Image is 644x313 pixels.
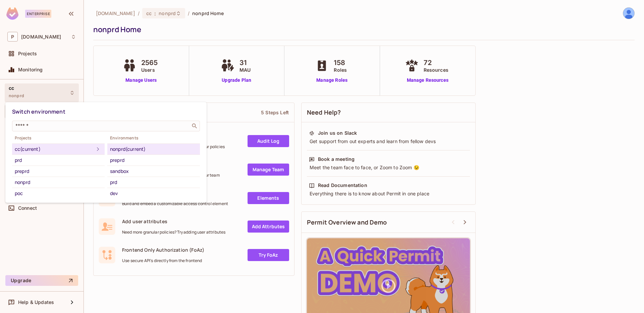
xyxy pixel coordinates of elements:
[15,167,102,175] div: preprd
[110,189,197,197] div: dev
[12,135,105,141] span: Projects
[12,108,65,115] span: Switch environment
[110,178,197,186] div: prd
[15,145,94,153] div: cc (current)
[15,178,102,186] div: nonprd
[110,145,197,153] div: nonprd (current)
[107,135,200,141] span: Environments
[15,189,102,197] div: poc
[110,156,197,164] div: preprd
[110,167,197,175] div: sandbox
[15,156,102,164] div: prd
